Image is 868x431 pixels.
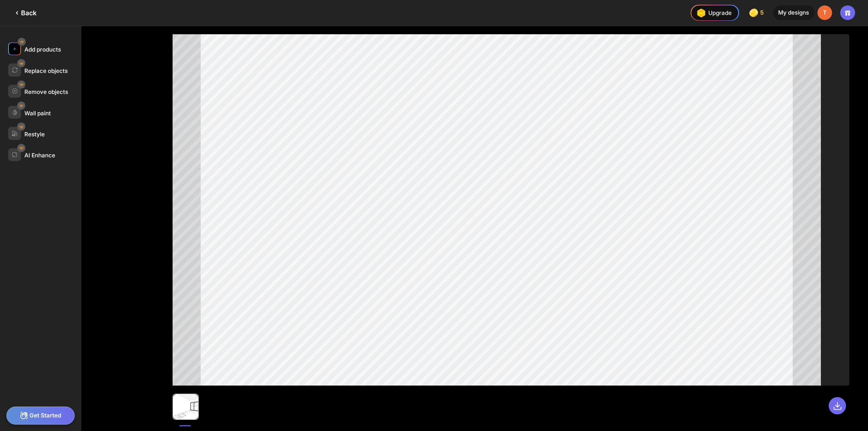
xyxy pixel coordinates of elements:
[24,46,61,53] div: Add products
[24,67,68,74] div: Replace objects
[24,131,45,138] div: Restyle
[13,9,37,17] div: Back
[6,407,75,425] div: Get Started
[24,110,51,117] div: Wall paint
[694,6,732,19] div: Upgrade
[24,152,55,159] div: AI Enhance
[760,9,765,16] span: 5
[773,5,814,20] div: My designs
[24,89,68,95] div: Remove objects
[817,5,832,20] div: T
[694,6,707,19] img: upgrade-nav-btn-icon.gif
